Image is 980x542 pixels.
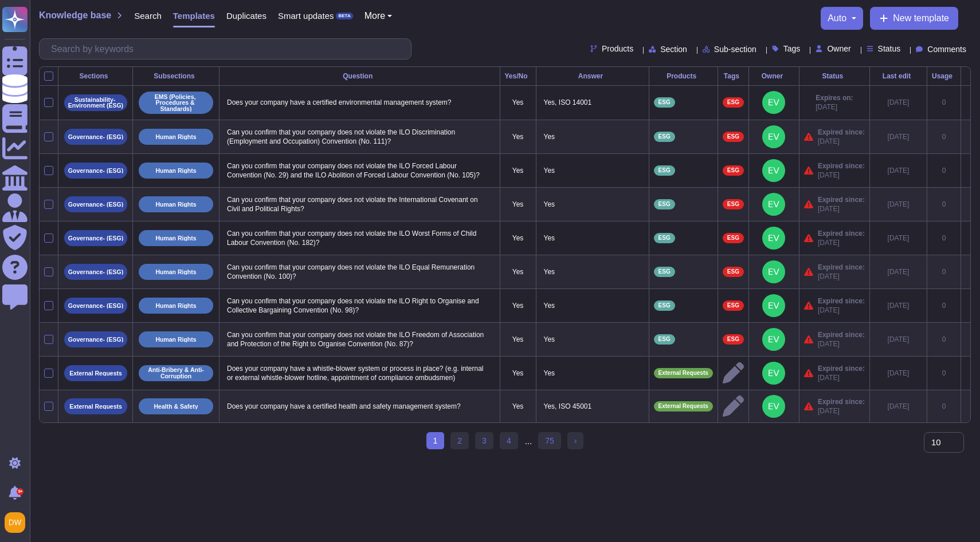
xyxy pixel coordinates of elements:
p: Yes [541,197,644,212]
p: Governance- (ESG) [68,269,123,275]
div: [DATE] [875,200,922,209]
span: Expires on: [816,93,853,102]
p: Human Rights [155,168,196,174]
p: Yes, ISO 45001 [541,399,644,414]
span: ESG [658,303,671,308]
span: ESG [658,201,671,207]
div: 0 [932,132,956,141]
span: [DATE] [818,238,865,247]
p: Can you confirm that your company does not violate the ILO Right to Organise and Collective Barga... [224,294,495,318]
div: 0 [932,98,956,107]
p: Can you confirm that your company does not violate the ILO Forced Labour Convention (No. 29) and ... [224,159,495,183]
span: [DATE] [818,373,865,382]
span: External Requests [658,370,708,376]
img: user [762,159,785,182]
span: Expired since: [818,195,865,204]
div: BETA [336,13,352,19]
span: ESG [727,303,739,308]
div: 0 [932,166,956,175]
p: Sustainability- Environment (ESG) [68,97,123,109]
span: ESG [658,100,671,105]
p: Can you confirm that your company does not violate the ILO Discrimination (Employment and Occupat... [224,125,495,149]
span: Expired since: [818,229,865,238]
img: user [762,328,785,351]
span: ESG [658,134,671,140]
div: ... [525,432,532,450]
p: Can you confirm that your company does not violate the International Covenant on Civil and Politi... [224,192,495,216]
div: Usage [932,73,956,80]
a: 4 [500,432,518,449]
span: auto [828,14,846,23]
span: [DATE] [818,272,865,281]
span: Expired since: [818,296,865,306]
a: 3 [475,432,493,449]
div: 0 [932,335,956,344]
span: External Requests [658,403,708,409]
div: 0 [932,402,956,411]
div: Products [654,73,713,80]
span: ESG [658,235,671,241]
p: Anti-Bribery & Anti-Corruption [143,367,209,379]
img: user [5,512,25,533]
span: ESG [727,168,739,173]
a: 75 [538,432,561,449]
span: Expired since: [818,161,865,171]
div: Sections [63,73,128,80]
span: ESG [658,269,671,275]
span: Knowledge base [39,11,111,20]
div: Yes/No [505,73,531,80]
p: Human Rights [155,269,196,275]
span: [DATE] [818,137,865,146]
p: Governance- (ESG) [68,134,123,140]
a: 2 [450,432,469,449]
span: ESG [658,168,671,173]
div: [DATE] [875,369,922,378]
p: Governance- (ESG) [68,337,123,343]
img: user [762,395,785,418]
p: Yes [541,332,644,347]
div: [DATE] [875,166,922,175]
span: ESG [727,235,739,241]
div: [DATE] [875,335,922,344]
img: user [762,193,785,216]
p: Yes [541,298,644,313]
p: Governance- (ESG) [68,201,123,208]
button: user [2,510,33,535]
span: Expired since: [818,330,865,339]
span: Templates [173,11,215,20]
div: 0 [932,369,956,378]
span: Owner [827,45,850,53]
div: Answer [541,73,644,80]
div: Tags [723,73,744,80]
p: Does your company have a certified health and safety management system? [224,399,495,414]
p: Yes [505,98,531,107]
p: Does your company have a certified environmental management system? [224,95,495,110]
span: ESG [727,337,739,342]
div: Status [804,73,865,80]
span: [DATE] [818,171,865,180]
span: Status [878,45,901,53]
div: 0 [932,267,956,276]
button: New template [870,7,958,30]
span: › [574,436,577,445]
div: [DATE] [875,132,922,141]
p: Yes [505,166,531,175]
p: Human Rights [155,303,196,309]
span: Tags [783,45,801,53]
p: Health & Safety [154,403,198,410]
img: user [762,294,785,317]
span: Sub-section [714,45,756,53]
div: 9+ [17,488,23,495]
p: Human Rights [155,134,196,140]
span: ESG [727,201,739,207]
p: Human Rights [155,337,196,343]
div: 0 [932,200,956,209]
span: ESG [727,100,739,105]
p: Governance- (ESG) [68,303,123,309]
p: Yes [505,234,531,243]
div: Question [224,73,495,80]
p: Yes [541,129,644,144]
p: External Requests [69,370,122,377]
input: Search by keywords [45,39,411,59]
p: Yes [505,267,531,276]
